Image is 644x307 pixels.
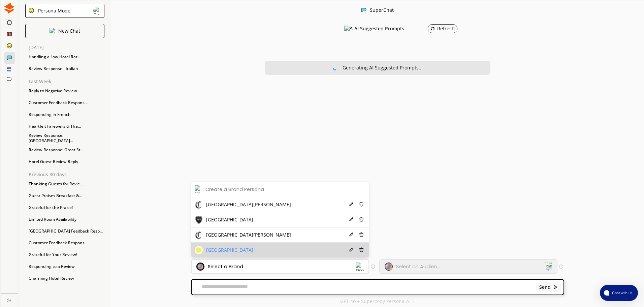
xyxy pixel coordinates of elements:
button: atlas-launcher [600,285,638,301]
img: Close [28,7,34,13]
div: Persona Mode [36,8,70,13]
h3: AI Suggested Prompts [354,24,404,34]
div: Grateful for the Praise! [25,203,104,213]
div: Review Response: [GEOGRAPHIC_DATA]... [25,133,104,143]
button: Edit Icon [348,201,355,209]
p: [DATE] [29,45,104,50]
div: Reply to Negative Review [25,86,104,96]
div: Guest Praises Breakfast &... [25,191,104,201]
b: Send [539,284,551,290]
img: Close [93,7,101,15]
button: Delete Icon [358,216,365,224]
div: [GEOGRAPHIC_DATA] Feedback Resp... [25,226,104,236]
img: Delete Icon [359,247,364,252]
p: Last Week [29,79,104,84]
img: Delete Icon [359,232,364,237]
span: [GEOGRAPHIC_DATA] [206,247,253,253]
div: Select a Brand [208,264,243,269]
button: Delete Icon [358,246,365,254]
img: Close [553,285,558,289]
p: GPT 4o + Supercopy Persona-AI 3 [340,299,415,304]
span: [GEOGRAPHIC_DATA][PERSON_NAME] [206,232,291,238]
div: Generating AI Suggested Prompts... [343,65,423,70]
img: Edit Icon [349,247,354,252]
div: Refresh [430,26,455,31]
div: Responding in French [25,110,104,120]
a: Close [1,294,18,305]
div: Responding to a Review [25,262,104,272]
p: New Chat [58,28,80,34]
img: Close [361,7,366,13]
div: Limited Room Availability [25,214,104,224]
img: Delete Icon [359,217,364,222]
span: [GEOGRAPHIC_DATA] [206,217,253,222]
div: Select an Audien... [396,264,440,269]
img: Audience Icon [385,263,393,271]
button: Edit Icon [348,231,355,239]
img: Brand Icon [195,216,203,224]
img: AI Suggested Prompts [344,26,353,32]
div: Customer Feedback Respons... [25,98,104,108]
button: Edit Icon [348,216,355,224]
div: Create a Brand Persona [205,187,264,192]
button: Delete Icon [358,201,365,209]
div: Review Response - Italian [25,64,104,74]
img: Create Icon [195,185,203,193]
span: [GEOGRAPHIC_DATA][PERSON_NAME] [206,202,291,207]
img: Delete Icon [359,202,364,207]
img: Edit Icon [349,217,354,222]
div: Grateful for Your Review! [25,250,104,260]
span: Chat with us [609,290,634,296]
img: Tooltip Icon [559,265,563,269]
img: Brand Icon [195,246,203,254]
img: Brand Icon [195,201,203,209]
div: Positive Review Response [25,285,104,295]
img: Close [332,64,339,70]
img: Close [7,298,11,302]
img: Edit Icon [349,202,354,207]
div: Review Response: Great St... [25,145,104,155]
div: Customer Feedback Respons... [25,238,104,248]
img: Close [50,28,55,33]
img: Refresh [430,26,435,31]
p: Previous 30 days [29,172,104,177]
img: Edit Icon [349,232,354,237]
button: Delete Icon [358,231,365,239]
div: Heartfelt Farewells & Tha... [25,121,104,131]
img: Tooltip Icon [371,265,375,269]
img: Close [4,3,15,14]
img: Dropdown Icon [544,262,552,271]
div: Charming Hotel Review [25,273,104,283]
img: Brand Icon [195,231,203,239]
button: Edit Icon [348,246,355,254]
div: Thanking Guests for Revie... [25,179,104,189]
div: Hotel Guest Review Reply [25,157,104,167]
img: Brand Icon [196,263,204,271]
div: SuperChat [370,7,394,14]
img: Dropdown Icon [356,263,364,271]
div: Handling a Low Hotel Rati... [25,52,104,62]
